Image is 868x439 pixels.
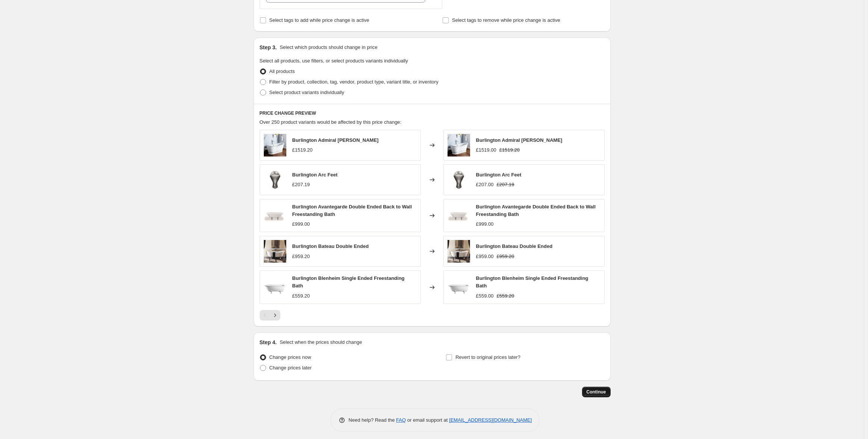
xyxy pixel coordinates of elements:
span: Burlington Blenheim Single Ended Freestanding Bath [292,275,405,289]
span: Change prices now [269,354,311,360]
span: Burlington Bateau Double Ended [476,243,553,249]
h2: Step 3. [260,44,277,51]
span: Continue [587,389,606,395]
span: Over 250 product variants would be affected by this price change: [260,119,402,125]
p: Select which products should change in price [280,44,377,51]
img: 4973_3ecd417d-53f6-42e2-bc73-5f3d68c5b68d_80x.jpg [448,134,470,156]
nav: Pagination [260,310,280,321]
img: 5647_a7c14ad6-0656-4217-aae0-27d8b162d98c_80x.jpg [448,169,470,191]
span: Burlington Avantegarde Double Ended Back to Wall Freestanding Bath [476,204,596,217]
strike: £1519.20 [499,146,520,154]
img: 5647_a7c14ad6-0656-4217-aae0-27d8b162d98c_80x.jpg [264,169,286,191]
span: Change prices later [269,365,312,371]
span: All products [269,68,295,74]
div: £1519.00 [476,146,496,154]
strike: £207.19 [497,181,514,188]
button: Next [270,310,280,321]
span: Select tags to add while price change is active [269,17,369,23]
span: Select tags to remove while price change is active [452,17,560,23]
div: £1519.20 [292,146,313,154]
span: Filter by product, collection, tag, vendor, product type, variant title, or inventory [269,79,439,85]
span: Burlington Admiral [PERSON_NAME] [476,137,563,143]
a: [EMAIL_ADDRESS][DOMAIN_NAME] [449,417,532,423]
p: Select when the prices should change [280,339,362,346]
span: Burlington Blenheim Single Ended Freestanding Bath [476,275,588,289]
img: 4973_3ecd417d-53f6-42e2-bc73-5f3d68c5b68d_80x.jpg [264,134,286,156]
div: £959.00 [476,253,494,260]
img: 4242_d86a4fe4-61d8-4461-9ca2-5ceb26fe6d5a_80x.jpg [448,240,470,263]
span: Need help? Read the [349,417,396,423]
span: or email support at [406,417,449,423]
span: Burlington Bateau Double Ended [292,243,369,249]
span: Revert to original prices later? [455,354,520,360]
span: Burlington Arc Feet [292,172,338,178]
img: 4241_647eae54-47b3-4d1c-a995-82a35bbc7296_80x.jpg [448,276,470,299]
strike: £559.20 [497,292,514,300]
img: 4242_d86a4fe4-61d8-4461-9ca2-5ceb26fe6d5a_80x.jpg [264,240,286,263]
h6: PRICE CHANGE PREVIEW [260,110,605,116]
div: £999.00 [476,220,494,228]
div: £559.20 [292,292,310,300]
h2: Step 4. [260,339,277,346]
a: FAQ [396,417,406,423]
span: Select product variants individually [269,90,344,95]
span: Burlington Avantegarde Double Ended Back to Wall Freestanding Bath [292,204,412,217]
div: £559.00 [476,292,494,300]
img: 4224_2fc26b79-dadd-4ae5-a2d8-023df73d4a29_80x.jpg [264,204,286,227]
span: Select all products, use filters, or select products variants individually [260,58,408,64]
span: Burlington Arc Feet [476,172,522,178]
div: £207.19 [292,181,310,188]
img: 4224_2fc26b79-dadd-4ae5-a2d8-023df73d4a29_80x.jpg [448,204,470,227]
div: £959.20 [292,253,310,260]
div: £207.00 [476,181,494,188]
strike: £959.20 [497,253,514,260]
button: Continue [582,387,611,397]
div: £999.00 [292,220,310,228]
img: 4241_647eae54-47b3-4d1c-a995-82a35bbc7296_80x.jpg [264,276,286,299]
span: Burlington Admiral [PERSON_NAME] [292,137,379,143]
